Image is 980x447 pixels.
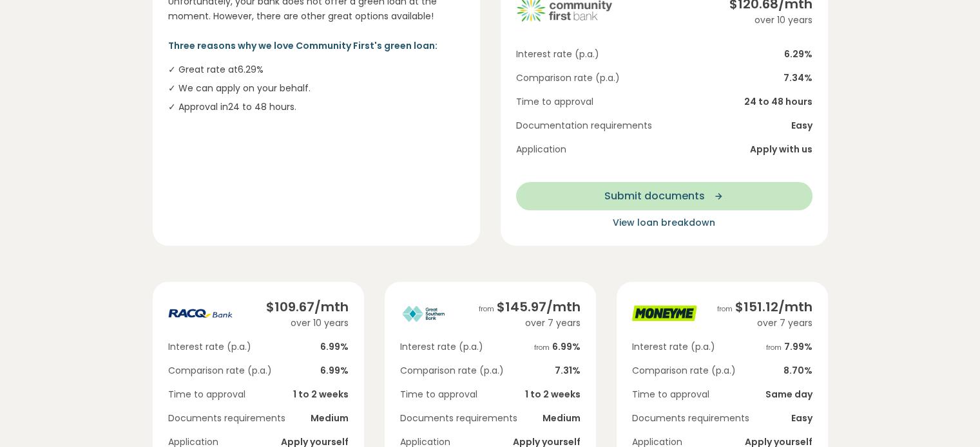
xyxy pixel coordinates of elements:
[717,304,733,314] span: from
[783,71,812,85] span: 7.34 %
[400,364,504,378] span: Comparison rate (p.a.)
[534,343,550,352] span: from
[632,297,697,329] img: moneyme logo
[516,95,593,109] span: Time to approval
[400,340,483,354] span: Interest rate (p.a.)
[717,316,812,330] div: over 7 years
[729,14,812,27] div: over 10 years
[543,412,581,425] span: Medium
[168,100,465,114] li: ✓ Approval in 24 to 48 hours .
[168,39,465,53] p: Three reasons why we love Community First's green loan:
[400,412,517,425] span: Documents requirements
[516,71,620,85] span: Comparison rate (p.a.)
[266,316,349,330] div: over 10 years
[916,385,980,447] iframe: Chat Widget
[632,412,749,425] span: Documents requirements
[632,388,709,401] span: Time to approval
[766,340,812,354] span: 7.99 %
[479,297,581,316] div: $ 145.97 /mth
[516,143,566,156] span: Application
[784,48,812,61] span: 6.29 %
[516,215,812,230] button: View loan breakdown
[516,182,812,210] button: Submit documents
[168,82,465,95] li: ✓ We can apply on your behalf.
[168,63,465,77] li: ✓ Great rate at 6.29 %
[766,343,782,352] span: from
[613,216,715,229] span: View loan breakdown
[604,188,705,204] span: Submit documents
[168,412,285,425] span: Documents requirements
[320,340,349,354] span: 6.99 %
[632,364,736,378] span: Comparison rate (p.a.)
[765,388,812,401] span: Same day
[168,388,245,401] span: Time to approval
[632,340,715,354] span: Interest rate (p.a.)
[168,364,272,378] span: Comparison rate (p.a.)
[168,340,251,354] span: Interest rate (p.a.)
[717,297,812,316] div: $ 151.12 /mth
[293,388,349,401] span: 1 to 2 weeks
[266,297,349,316] div: $ 109.67 /mth
[479,316,581,330] div: over 7 years
[791,412,812,425] span: Easy
[311,412,349,425] span: Medium
[516,119,652,132] span: Documentation requirements
[320,364,349,378] span: 6.99 %
[783,364,812,378] span: 8.70 %
[479,304,494,314] span: from
[534,340,581,354] span: 6.99 %
[744,95,812,109] span: 24 to 48 hours
[791,119,812,132] span: Easy
[525,388,581,401] span: 1 to 2 weeks
[400,297,465,329] img: great-southern logo
[168,297,233,329] img: racq-personal logo
[400,388,477,401] span: Time to approval
[555,364,581,378] span: 7.31 %
[750,143,812,156] span: Apply with us
[516,48,599,61] span: Interest rate (p.a.)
